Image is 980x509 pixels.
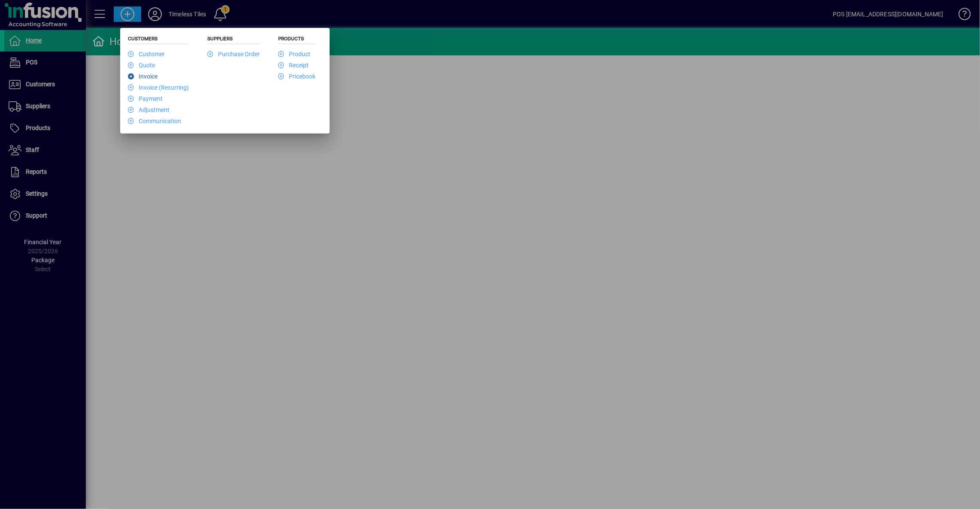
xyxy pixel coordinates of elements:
a: Product [278,51,310,58]
a: Purchase Order [207,51,260,58]
a: Invoice [128,73,158,80]
a: Communication [128,118,181,124]
h5: Products [278,36,316,44]
a: Receipt [278,62,309,69]
a: Quote [128,62,155,69]
h5: Suppliers [207,36,260,44]
a: Adjustment [128,106,170,113]
a: Invoice (Recurring) [128,84,189,91]
a: Customer [128,51,165,58]
a: Payment [128,95,163,102]
h5: Customers [128,36,189,44]
a: Pricebook [278,73,316,80]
